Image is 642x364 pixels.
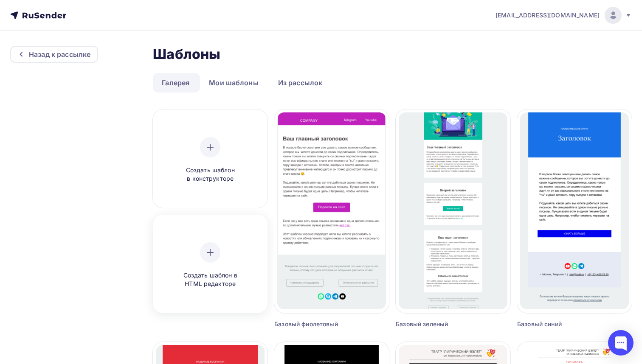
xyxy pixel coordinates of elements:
[496,11,600,20] span: [EMAIL_ADDRESS][DOMAIN_NAME]
[200,73,267,92] a: Мои шаблоны
[170,271,251,288] span: Создать шаблон в HTML редакторе
[29,49,90,59] div: Назад к рассылке
[396,320,481,328] div: Базовый зеленый
[496,7,632,24] a: [EMAIL_ADDRESS][DOMAIN_NAME]
[269,73,332,92] a: Из рассылок
[153,46,220,63] h2: Шаблоны
[153,73,198,92] a: Галерея
[517,320,603,328] div: Базовый синий
[170,166,251,183] span: Создать шаблон в конструкторе
[274,320,360,328] div: Базовый фиолетовый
